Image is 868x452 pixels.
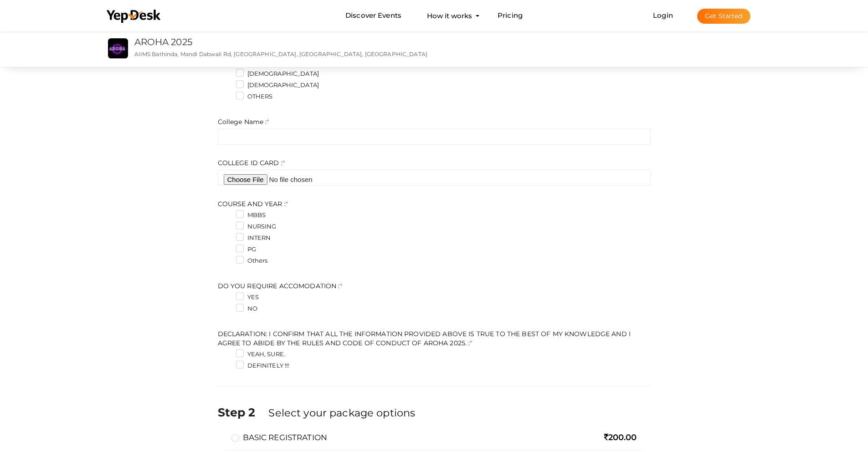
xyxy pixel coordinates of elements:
label: YEAH, SURE. [236,350,286,359]
img: UG3MQEGT_small.jpeg [108,38,128,58]
span: 200.00 [604,432,637,442]
label: OTHERS [236,92,273,101]
button: How it works [424,7,475,24]
a: Login [653,11,673,20]
label: YES [236,293,259,302]
label: INTERN [236,234,271,243]
label: College Name : [218,117,269,126]
label: Others [236,256,268,265]
label: COLLEGE ID CARD : [218,158,285,167]
a: Discover Events [345,7,401,24]
label: [DEMOGRAPHIC_DATA] [236,69,319,78]
label: DEFINITELY !!! [236,361,289,370]
label: PG [236,245,256,254]
label: Select your package options [268,405,415,420]
label: Step 2 [218,404,267,421]
label: DECLARATION: I CONFIRM THAT ALL THE INFORMATION PROVIDED ABOVE IS TRUE TO THE BEST OF MY KNOWLEDG... [218,329,651,348]
label: [DEMOGRAPHIC_DATA] [236,81,319,90]
a: AROHA 2025 [134,36,192,47]
label: NURSING [236,222,277,231]
label: NO [236,304,257,313]
label: COURSE AND YEAR : [218,199,288,208]
a: Pricing [498,7,523,24]
button: Get Started [697,9,750,24]
label: MBBS [236,211,266,220]
label: DO YOU REQUIRE ACCOMODATION : [218,281,342,291]
p: AIIMS Bathinda, Mandi Dabwali Rd, [GEOGRAPHIC_DATA], [GEOGRAPHIC_DATA], [GEOGRAPHIC_DATA] [134,50,569,58]
label: BASIC REGISTRATION [231,432,328,443]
